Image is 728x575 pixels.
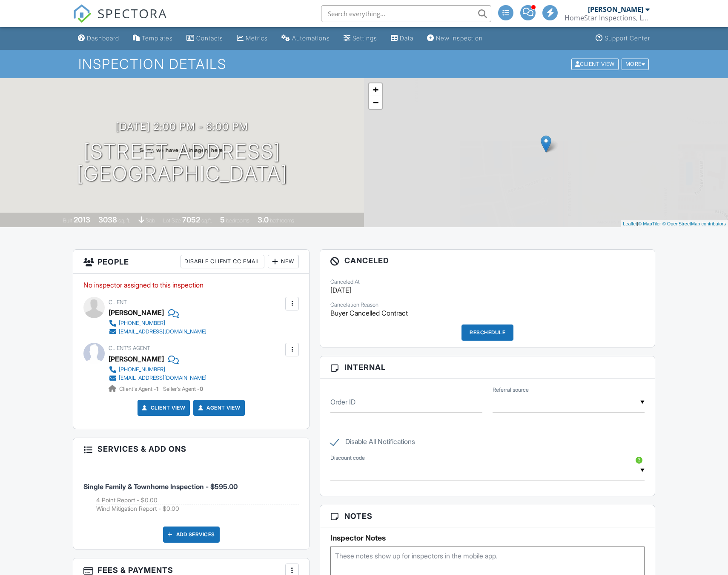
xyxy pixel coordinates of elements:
a: Contacts [183,31,226,46]
a: Templates [129,31,176,46]
div: Support Center [605,34,650,42]
li: Add on: 4 Point Report [96,496,299,505]
input: Search everything... [321,5,491,22]
div: [PERSON_NAME] [109,306,164,319]
div: Data [400,34,413,42]
a: SPECTORA [73,11,167,29]
span: Seller's Agent - [163,386,203,392]
div: | [621,220,728,228]
h3: People [73,250,309,274]
div: Dashboard [87,34,119,42]
div: [PHONE_NUMBER] [119,366,165,373]
div: [PHONE_NUMBER] [119,320,165,327]
a: Client View [570,60,621,67]
div: Metrics [246,34,268,42]
div: [PERSON_NAME] [588,5,643,14]
h5: Inspector Notes [330,534,645,542]
span: sq. ft. [118,217,130,224]
a: Automations (Advanced) [278,31,333,46]
h3: Notes [320,505,655,527]
h3: Internal [320,356,655,379]
a: Zoom out [369,96,382,109]
div: Templates [142,34,173,42]
h3: [DATE] 2:00 pm - 6:00 pm [116,121,248,132]
span: Single Family & Townhome Inspection - $595.00 [83,482,238,491]
div: 3.0 [258,215,269,224]
div: New Inspection [436,34,483,42]
div: Settings [353,34,377,42]
a: © MapTiler [638,221,661,226]
span: bathrooms [270,217,294,224]
strong: 1 [156,386,158,392]
a: [PHONE_NUMBER] [109,319,206,327]
p: Buyer Cancelled Contract [330,308,645,318]
div: 3038 [98,215,117,224]
div: Canceled At [330,279,645,285]
span: Built [63,217,72,224]
div: Contacts [196,34,223,42]
label: Disable All Notifications [330,438,415,448]
a: [EMAIL_ADDRESS][DOMAIN_NAME] [109,374,206,382]
a: [EMAIL_ADDRESS][DOMAIN_NAME] [109,327,206,336]
div: 7052 [182,215,200,224]
p: No inspector assigned to this inspection [83,280,299,290]
span: Lot Size [163,217,181,224]
h1: [STREET_ADDRESS] [GEOGRAPHIC_DATA] [77,140,288,185]
span: slab [146,217,155,224]
a: Metrics [233,31,271,46]
div: New [268,255,299,268]
a: [PERSON_NAME] [109,353,164,365]
a: Zoom in [369,83,382,96]
a: Leaflet [623,221,637,226]
div: [EMAIL_ADDRESS][DOMAIN_NAME] [119,328,206,335]
h1: Inspection Details [78,57,650,71]
h3: Canceled [320,250,655,272]
strong: 0 [200,386,203,392]
div: HomeStar Inspections, LLC [565,14,650,22]
li: Service: Single Family & Townhome Inspection [83,467,299,520]
a: Support Center [592,31,653,46]
p: [DATE] [330,285,645,295]
span: Client's Agent - [119,386,160,392]
div: Disable Client CC Email [181,255,264,268]
label: Order ID [330,397,355,407]
a: Client View [140,404,186,412]
div: [EMAIL_ADDRESS][DOMAIN_NAME] [119,375,206,381]
a: New Inspection [424,31,486,46]
div: Client View [571,58,619,70]
a: [PHONE_NUMBER] [109,365,206,374]
span: bedrooms [226,217,249,224]
div: Reschedule [461,325,513,341]
div: Automations [292,34,330,42]
div: More [622,58,649,70]
a: Data [387,31,417,46]
div: 5 [220,215,225,224]
a: Dashboard [75,31,123,46]
img: The Best Home Inspection Software - Spectora [73,4,92,23]
a: Settings [340,31,381,46]
label: Referral source [493,386,529,394]
div: Cancelation Reason [330,302,645,308]
a: © OpenStreetMap contributors [662,221,726,226]
span: SPECTORA [97,4,167,22]
span: Client [109,299,127,305]
div: 2013 [74,215,90,224]
a: Agent View [196,404,240,412]
div: Add Services [163,527,220,543]
label: Discount code [330,454,365,462]
h3: Services & Add ons [73,438,309,460]
li: Add on: Wind Mitigation Report [96,504,299,513]
span: Client's Agent [109,345,150,351]
span: sq.ft. [201,217,212,224]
